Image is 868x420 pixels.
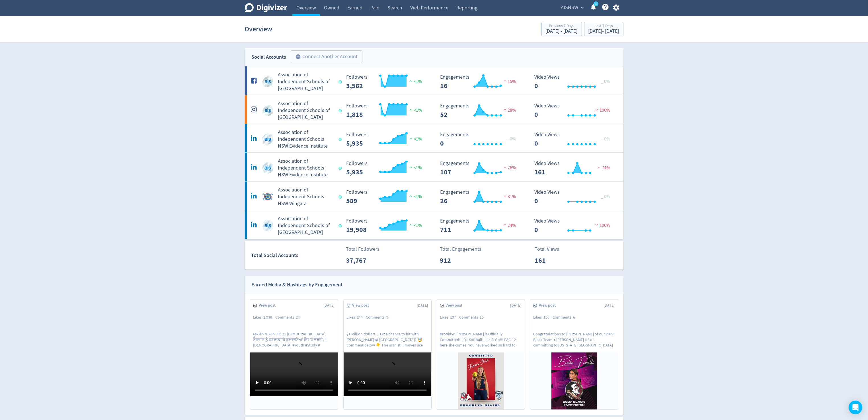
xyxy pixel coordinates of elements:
[408,107,422,113] span: <1%
[596,165,602,169] img: negative-performance.svg
[408,194,422,199] span: <1%
[502,194,516,199] span: 31%
[339,109,344,112] span: Data last synced: 23 Sep 2025, 3:01am (AEST)
[502,79,508,83] img: negative-performance.svg
[278,215,334,236] h5: Association of Independent Schools of [GEOGRAPHIC_DATA]
[245,210,623,239] a: Association of Independent Schools of NSW undefinedAssociation of Independent Schools of [GEOGRAP...
[532,161,617,176] svg: Video Views 161
[408,223,414,227] img: positive-performance.svg
[339,138,344,141] span: Data last synced: 23 Sep 2025, 4:01am (AEST)
[252,281,343,289] div: Earned Media & Hashtags by Engagement
[408,194,414,198] img: positive-performance.svg
[264,315,272,320] span: 2,938
[252,53,286,61] div: Social Accounts
[588,24,619,29] div: Last 7 Days
[532,218,617,233] svg: Video Views 0
[595,2,596,6] text: 1
[539,303,559,308] span: View post
[546,29,578,34] div: [DATE] - [DATE]
[339,167,344,170] span: Data last synced: 23 Sep 2025, 4:01am (AEST)
[262,191,274,203] img: Association of Independent Schools NSW Wingara undefined
[546,24,578,29] div: Previous 7 Days
[510,303,522,308] span: [DATE]
[438,132,523,147] svg: Engagements 0
[245,124,623,152] a: Association of Independent Schools NSW Evidence Institute undefinedAssociation of Independent Sch...
[245,66,623,95] a: Association of Independent Schools of NSW undefinedAssociation of Independent Schools of [GEOGRAP...
[278,72,334,92] h5: Association of Independent Schools of [GEOGRAPHIC_DATA]
[541,22,582,36] button: Previous 7 Days[DATE] - [DATE]
[291,50,362,63] button: Connect Another Account
[339,80,344,83] span: Data last synced: 23 Sep 2025, 3:01am (AEST)
[450,315,456,320] span: 197
[276,315,303,320] div: Comments
[262,220,274,231] img: Association of Independent Schools of NSW undefined
[346,255,379,266] p: 37,767
[339,224,344,227] span: Data last synced: 23 Sep 2025, 4:01am (AEST)
[507,136,516,142] span: _ 0%
[253,315,276,320] div: Likes
[502,223,516,228] span: 24%
[343,132,429,147] svg: Followers ---
[438,189,523,205] svg: Engagements 26
[438,161,523,176] svg: Engagements 107
[278,158,334,178] h5: Association of Independent Schools NSW Evidence Institute
[502,107,508,112] img: negative-performance.svg
[532,74,617,89] svg: Video Views 0
[594,107,610,113] span: 100%
[601,194,610,199] span: _ 0%
[245,20,272,38] h1: Overview
[502,194,508,198] img: negative-performance.svg
[250,299,338,409] a: View post[DATE]Likes2,938Comments24ਯੂਕਰੇਨ ਪੜ੍ਹਨ ਗਏ 21 [DEMOGRAPHIC_DATA] ਨੌਜਵਾਨ ਨੂੰ ਜ਼ਬਰਦਸਤੀ ਕਰਵਾਇ...
[245,95,623,124] a: Association of Independent Schools of NSW undefinedAssociation of Independent Schools of [GEOGRAP...
[594,223,610,228] span: 100%
[849,401,862,414] div: Open Intercom Messenger
[502,165,508,169] img: negative-performance.svg
[596,165,610,171] span: 74%
[440,315,459,320] div: Likes
[262,134,274,145] img: Association of Independent Schools NSW Evidence Institute undefined
[440,331,522,347] p: Brooklyn [PERSON_NAME] is Officially Committed!!! D1 Softball!!! Let’s Go!!! PAC-12 here she come...
[544,315,550,320] span: 160
[532,132,617,147] svg: Video Views 0
[324,303,335,308] span: [DATE]
[245,153,623,181] a: Association of Independent Schools NSW Evidence Institute undefinedAssociation of Independent Sch...
[343,74,429,89] svg: Followers ---
[408,79,414,83] img: positive-performance.svg
[343,161,429,176] svg: Followers ---
[408,107,414,112] img: positive-performance.svg
[259,303,279,308] span: View post
[561,3,578,12] span: AISNSW
[296,315,300,320] span: 24
[502,107,516,113] span: 28%
[601,79,610,84] span: _ 0%
[408,136,414,140] img: positive-performance.svg
[535,255,567,266] p: 161
[437,299,525,409] a: View post[DATE]Likes197Comments15Brooklyn [PERSON_NAME] is Officially Committed!!! D1 Softball!!!...
[339,195,344,199] span: Data last synced: 23 Sep 2025, 4:01am (AEST)
[438,74,523,89] svg: Engagements 16
[347,315,366,320] div: Likes
[604,303,615,308] span: [DATE]
[588,29,619,34] div: [DATE] - [DATE]
[278,129,334,150] h5: Association of Independent Schools NSW Evidence Institute
[584,22,623,36] button: Last 7 Days[DATE]- [DATE]
[533,315,553,320] div: Likes
[573,315,575,320] span: 6
[343,189,429,205] svg: Followers ---
[352,303,372,308] span: View post
[502,165,516,171] span: 76%
[296,54,301,60] span: add_circle
[502,223,508,227] img: negative-performance.svg
[594,107,600,112] img: negative-performance.svg
[387,315,389,320] span: 9
[532,189,617,205] svg: Video Views 0
[408,165,422,171] span: <1%
[357,315,363,320] span: 244
[532,103,617,118] svg: Video Views 0
[530,299,618,409] a: View post[DATE]Likes160Comments6Congratulations to [PERSON_NAME] of our 2027 Black Team + [PERSON...
[346,245,379,253] p: Total Followers
[366,315,392,320] div: Comments
[533,331,615,347] p: Congratulations to [PERSON_NAME] of our 2027 Black Team + [PERSON_NAME] HS on committing to [US_S...
[262,105,274,116] img: Association of Independent Schools of NSW undefined
[262,162,274,174] img: Association of Independent Schools NSW Evidence Institute undefined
